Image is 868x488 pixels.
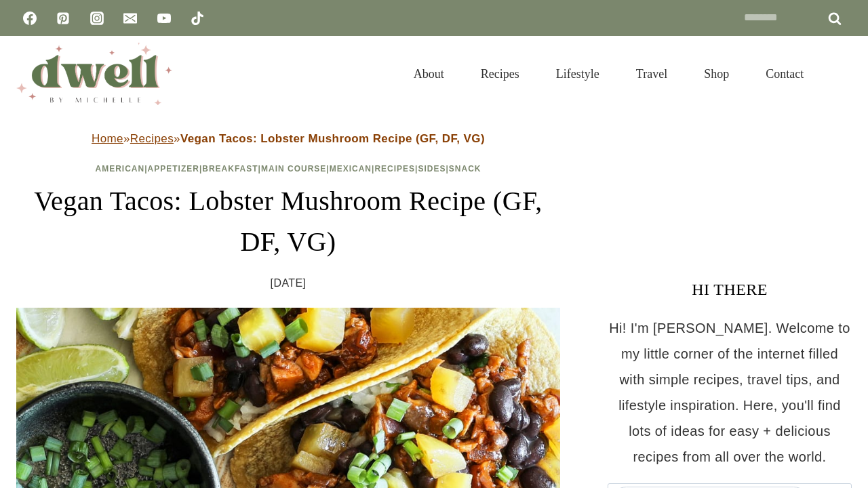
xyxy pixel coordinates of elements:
[395,50,462,98] a: About
[374,164,415,174] a: Recipes
[92,132,485,145] span: » »
[117,5,144,32] a: Email
[418,164,446,174] a: Sides
[686,50,747,98] a: Shop
[462,50,538,98] a: Recipes
[16,43,172,105] img: DWELL by michelle
[130,132,174,145] a: Recipes
[148,164,199,174] a: Appetizer
[747,50,822,98] a: Contact
[180,132,485,145] strong: Vegan Tacos: Lobster Mushroom Recipe (GF, DF, VG)
[449,164,481,174] a: Snack
[608,277,852,302] h3: HI THERE
[202,164,258,174] a: Breakfast
[50,5,77,32] a: Pinterest
[608,315,852,470] p: Hi! I'm [PERSON_NAME]. Welcome to my little corner of the internet filled with simple recipes, tr...
[92,132,123,145] a: Home
[261,164,326,174] a: Main Course
[16,5,43,32] a: Facebook
[829,62,852,85] button: View Search Form
[395,50,822,98] nav: Primary Navigation
[271,273,307,293] time: [DATE]
[96,164,145,174] a: American
[151,5,178,32] a: YouTube
[96,164,481,174] span: | | | | | | |
[184,5,211,32] a: TikTok
[83,5,111,32] a: Instagram
[618,50,686,98] a: Travel
[16,181,560,262] h1: Vegan Tacos: Lobster Mushroom Recipe (GF, DF, VG)
[330,164,372,174] a: Mexican
[538,50,618,98] a: Lifestyle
